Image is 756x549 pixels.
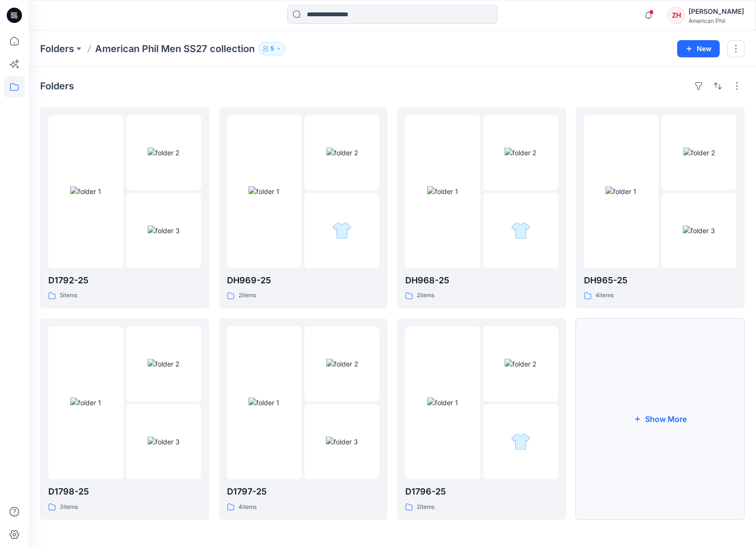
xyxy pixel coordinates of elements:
img: folder 2 [683,148,715,158]
img: folder 2 [326,148,358,158]
div: American Phil [689,17,744,24]
button: 5 [259,42,286,55]
a: folder 1folder 2folder 3DH968-252items [397,107,566,309]
img: folder 1 [427,398,458,408]
p: DH969-25 [227,274,380,287]
p: 5 [270,43,274,54]
p: American Phil Men SS27 collection [95,42,255,55]
img: folder 1 [70,186,101,196]
img: folder 2 [505,359,536,369]
img: folder 2 [505,148,536,158]
p: D1796-25 [405,485,558,498]
a: folder 1folder 2folder 3D1792-255items [40,107,209,309]
div: [PERSON_NAME] [689,6,744,17]
p: DH968-25 [405,274,558,287]
p: 2 items [238,291,256,301]
p: 5 items [60,291,77,301]
img: folder 2 [148,359,179,369]
img: folder 3 [332,221,352,240]
p: D1797-25 [227,485,380,498]
a: folder 1folder 2folder 3D1796-252items [397,318,566,520]
img: folder 1 [427,186,458,196]
img: folder 1 [248,186,280,196]
div: ZH [668,7,685,24]
button: Show More [576,318,745,520]
p: DH965-25 [584,274,737,287]
img: folder 2 [148,148,179,158]
img: folder 3 [326,437,358,447]
a: folder 1folder 2folder 3D1797-254items [219,318,388,520]
p: D1798-25 [48,485,201,498]
h4: Folders [40,80,74,92]
a: Folders [40,42,74,55]
button: New [677,40,720,57]
p: 2 items [417,291,434,301]
p: 2 items [417,502,434,512]
img: folder 2 [326,359,358,369]
p: 4 items [238,502,257,512]
img: folder 3 [148,437,180,447]
p: 4 items [595,291,614,301]
img: folder 3 [148,226,180,236]
a: folder 1folder 2folder 3DH969-252items [219,107,388,309]
img: folder 3 [683,226,715,236]
a: folder 1folder 2folder 3DH965-254items [576,107,745,309]
img: folder 3 [511,432,530,452]
p: 3 items [60,502,78,512]
img: folder 3 [511,221,530,240]
img: folder 1 [248,398,280,408]
img: folder 1 [605,186,637,196]
img: folder 1 [70,398,101,408]
p: D1792-25 [48,274,201,287]
a: folder 1folder 2folder 3D1798-253items [40,318,209,520]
